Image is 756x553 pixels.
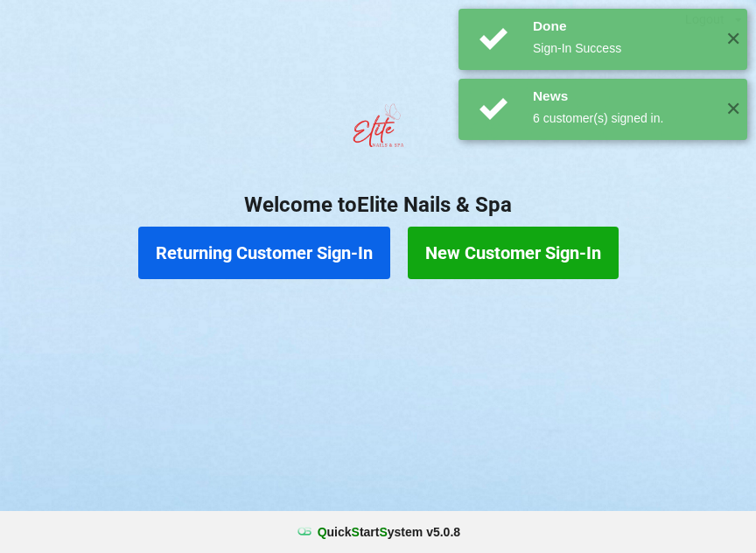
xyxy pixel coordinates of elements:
[533,17,712,35] div: Done
[318,525,327,539] span: Q
[533,109,712,127] div: 6 customer(s) signed in.
[318,523,460,541] b: uick tart ystem v 5.0.8
[408,227,619,279] button: New Customer Sign-In
[138,227,390,279] button: Returning Customer Sign-In
[533,87,712,105] div: News
[296,523,313,541] img: favicon.ico
[343,95,413,165] img: EliteNailsSpa-Logo1.png
[352,525,360,539] span: S
[379,525,387,539] span: S
[533,39,712,57] div: Sign-In Success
